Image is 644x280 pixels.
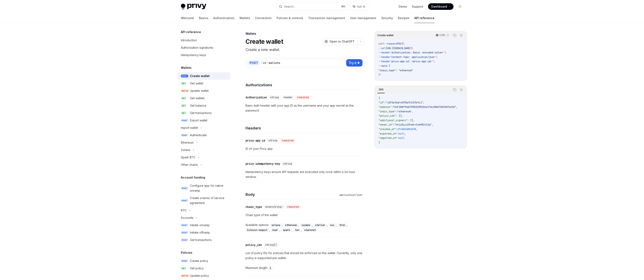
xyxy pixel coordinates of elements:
div: Solana [181,147,190,152]
span: : [396,110,397,113]
button: cURL [433,32,451,39]
div: 200 [377,87,385,92]
span: "chain_type" [379,110,396,113]
button: Ask AI [459,87,464,92]
code: cosmos [300,223,312,227]
span: GET [181,267,187,270]
span: --data [379,64,387,68]
a: GETGet wallets [178,94,230,102]
span: POST [181,239,188,242]
div: , [328,222,338,227]
div: required [280,138,295,143]
span: 'Content-Type: application/json' [390,55,436,59]
span: "imported_at" [379,136,397,140]
span: Dashboard [431,5,447,9]
span: "id2tptkqrxd39qo9j423etij" [386,101,423,104]
a: Dashboard [428,3,453,10]
code: ton [293,228,301,232]
a: POSTCreate policy [178,257,230,265]
div: Search... [284,4,295,9]
h5: Policies [181,250,192,255]
div: / [261,61,263,65]
h1: Create wallet [246,38,283,45]
div: Configure app for native onramp [190,183,228,193]
div: Other chains [181,162,198,167]
code: spark [281,228,292,232]
a: PATCHUpdate policy [178,272,230,279]
span: '{ [387,64,390,68]
a: POSTInitiate onramp [178,221,230,229]
span: Ask AI [357,5,365,9]
div: , [270,222,284,227]
span: "rkiz0ivz254drv1xw982v3jq" [394,123,432,126]
span: string [270,96,279,99]
span: : [396,128,397,131]
span: \ [436,55,437,59]
span: POST [181,75,188,78]
span: , [404,132,406,135]
span: POST [181,259,188,263]
a: Authentication [213,13,234,23]
span: curl [379,42,384,45]
h5: Account funding [181,175,205,180]
button: Copy the contents from the code block [452,33,457,38]
p: Chain type of the wallet [246,213,364,218]
span: --url [379,47,386,50]
span: Create wallet [377,34,394,37]
span: string[] [265,243,277,247]
a: User management [350,13,376,23]
span: : [384,101,386,104]
div: POST [248,60,259,65]
div: Get wallets [190,96,205,101]
span: string [269,139,277,142]
span: --header [379,60,390,63]
span: --header [379,55,390,59]
button: Toggle dark mode [457,3,463,10]
div: Update wallet [190,88,209,93]
span: "0xF1DBff66C993EE895C8cb176c30b07A559d76496" [393,105,456,109]
a: Policies & controls [277,13,303,23]
span: PATCH [181,89,189,92]
span: PATCH [181,274,189,277]
div: Spark BTC [181,155,195,160]
button: Ask AI [459,33,464,38]
a: Authorization signatures [178,44,230,51]
div: Idempotency keys [181,53,206,58]
span: , [423,101,425,104]
span: : [393,123,394,126]
span: --header [379,51,390,54]
span: , [456,105,458,109]
span: string [283,162,292,165]
span: \ [445,51,446,54]
span: { [379,97,380,100]
a: Introduction [178,37,230,44]
a: POSTInitiate offramp [178,229,230,236]
span: null [399,132,404,135]
a: PATCHUpdate wallet [178,87,230,94]
span: 'privy-app-id: <privy-app-id>' [390,60,433,63]
a: Support [412,5,423,9]
a: GETGet transactions [178,109,230,117]
code: starknet [303,228,317,232]
div: application/json [338,193,364,197]
code: stellar [313,223,327,227]
code: tron [338,223,347,227]
span: POST [397,42,403,45]
div: Initiate offramp [190,230,210,235]
div: , [271,227,281,232]
span: \ [412,47,413,50]
span: "ethereum" [397,110,412,113]
div: Get wallet [190,81,203,86]
span: POST [181,231,188,234]
a: Demo [399,5,407,9]
code: near [271,228,280,232]
div: Ethereum [181,140,194,145]
div: Accounts [181,215,193,220]
div: Authenticate [190,133,207,138]
a: POSTConfigure app for native onramp [178,182,230,194]
span: , [416,128,417,131]
span: Try it [349,60,356,65]
span: "exported_at" [379,132,397,135]
div: Import wallet [181,125,198,130]
div: chain_type [246,205,262,209]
